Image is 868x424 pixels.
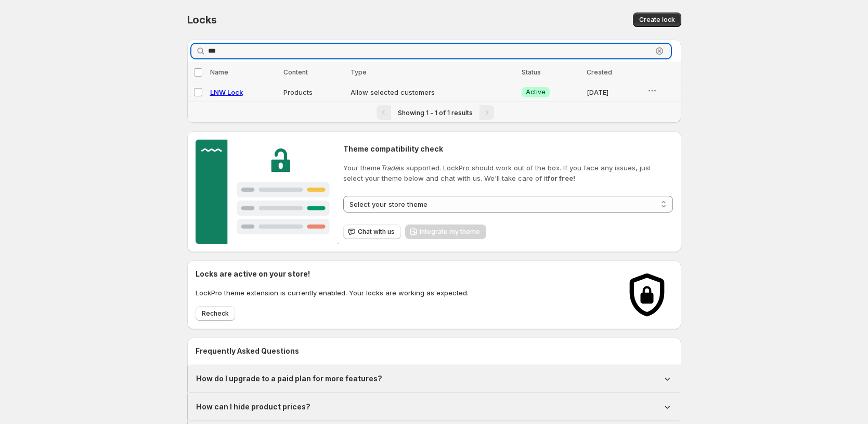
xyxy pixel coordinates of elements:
span: Recheck [202,309,229,318]
button: Clear [654,46,665,56]
h2: Frequently Asked Questions [196,346,673,356]
img: Locks activated [621,269,673,321]
span: Locks [187,14,217,26]
td: [DATE] [584,82,643,102]
nav: Pagination [187,102,681,123]
td: Products [280,82,347,102]
button: Create lock [633,13,681,27]
a: LNW Lock [210,88,243,96]
span: Showing 1 - 1 of 1 results [398,109,473,117]
h2: Locks are active on your store! [196,269,469,279]
span: Created [587,68,612,76]
span: Active [526,88,546,96]
td: Allow selected customers [347,82,519,102]
span: Type [351,68,367,76]
span: Chat with us [358,228,395,236]
img: Customer support [196,140,340,244]
p: LockPro theme extension is currently enabled. Your locks are working as expected. [196,288,469,298]
strong: for free! [548,174,575,182]
span: Status [522,68,541,76]
button: Chat with us [343,225,401,239]
span: Name [210,68,228,76]
p: Your theme is supported. LockPro should work out of the box. If you face any issues, just select ... [343,163,672,183]
h1: How can I hide product prices? [196,402,310,412]
span: Create lock [639,16,675,24]
span: Content [283,68,308,76]
h1: How do I upgrade to a paid plan for more features? [196,373,382,384]
h2: Theme compatibility check [343,144,672,154]
em: Trade [381,164,399,172]
button: Recheck [196,306,235,321]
